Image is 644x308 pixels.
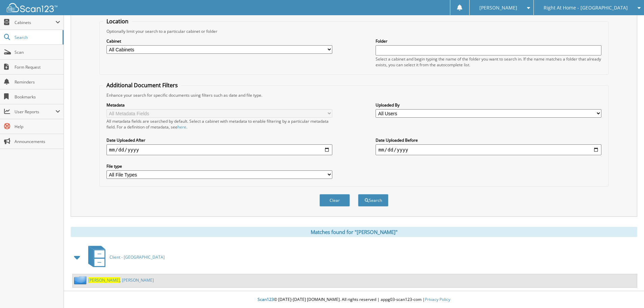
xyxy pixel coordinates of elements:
input: start [106,144,332,155]
span: Scan [15,49,60,55]
span: Right At Home - [GEOGRAPHIC_DATA] [544,6,628,10]
label: Cabinet [106,38,332,44]
label: Date Uploaded After [106,137,332,143]
button: Clear [319,194,350,207]
iframe: Chat Widget [610,276,644,308]
span: User Reports [15,109,55,115]
label: Metadata [106,102,332,108]
button: Search [358,194,388,207]
input: end [376,144,601,155]
a: Client - [GEOGRAPHIC_DATA] [84,244,165,270]
a: here [177,124,186,130]
div: Matches found for "[PERSON_NAME]" [71,227,637,237]
label: Folder [376,38,601,44]
img: scan123-logo-white.svg [7,3,57,12]
a: [PERSON_NAME], [PERSON_NAME] [88,277,154,283]
div: Select a cabinet and begin typing the name of the folder you want to search in. If the name match... [376,56,601,68]
label: Uploaded By [376,102,601,108]
div: © [DATE]-[DATE] [DOMAIN_NAME]. All rights reserved | appg03-scan123-com | [64,291,644,308]
a: Privacy Policy [425,297,450,302]
span: Reminders [15,79,60,85]
label: Date Uploaded Before [376,137,601,143]
label: File type [106,163,332,169]
span: Scan123 [258,297,274,302]
span: Help [15,124,60,129]
legend: Additional Document Filters [103,81,181,89]
span: Bookmarks [15,94,60,100]
span: Announcements [15,139,60,144]
div: Optionally limit your search to a particular cabinet or folder [103,28,605,34]
span: Search [15,34,59,40]
span: Client - [GEOGRAPHIC_DATA] [110,254,165,260]
legend: Location [103,18,132,25]
span: [PERSON_NAME] [479,6,517,10]
img: folder2.png [74,276,88,284]
div: Enhance your search for specific documents using filters such as date and file type. [103,92,605,98]
span: [PERSON_NAME] [88,277,120,283]
span: Cabinets [15,20,55,25]
span: Form Request [15,64,60,70]
div: All metadata fields are searched by default. Select a cabinet with metadata to enable filtering b... [106,118,332,130]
